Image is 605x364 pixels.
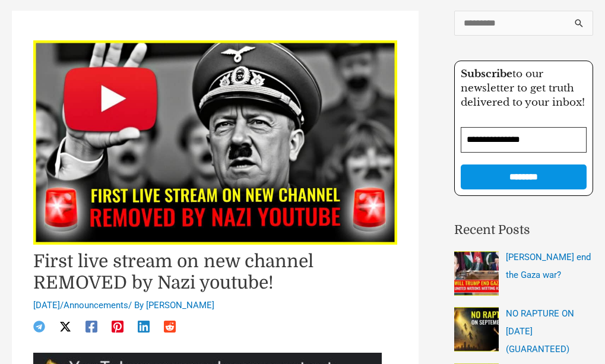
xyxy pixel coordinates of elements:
[59,321,71,333] a: Twitter / X
[33,299,397,312] div: / / By
[64,300,128,311] a: Announcements
[138,321,150,333] a: Linkedin
[461,68,512,80] strong: Subscribe
[85,321,97,333] a: Facebook
[112,321,123,333] a: Pinterest
[33,321,45,333] a: Telegram
[146,300,214,311] a: [PERSON_NAME]
[506,252,591,280] a: [PERSON_NAME] end the Gaza war?
[33,300,60,311] span: [DATE]
[164,321,176,333] a: Reddit
[33,251,397,293] h1: First live stream on new channel REMOVED by Nazi youtube!
[454,221,593,240] h2: Recent Posts
[461,127,587,153] input: Email Address *
[506,308,574,354] a: NO RAPTURE ON [DATE] (GUARANTEED)
[461,68,585,109] span: to our newsletter to get truth delivered to your inbox!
